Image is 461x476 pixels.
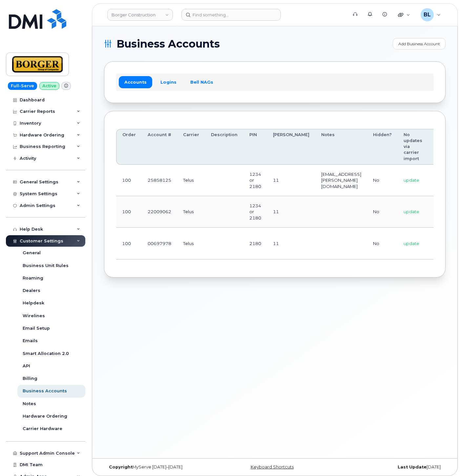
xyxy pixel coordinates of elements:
a: Keyboard Shortcuts [251,465,294,469]
td: 11 [267,165,315,196]
td: 100 [116,228,142,259]
td: No [367,196,398,228]
span: Business Accounts [116,39,220,49]
th: No updates via carrier import [398,129,428,165]
span: update [404,177,419,183]
th: PIN [243,129,267,165]
td: 11 [267,196,315,228]
th: Carrier [177,129,205,165]
td: [EMAIL_ADDRESS][PERSON_NAME][DOMAIN_NAME] [315,165,367,196]
td: 22009062 [142,196,177,228]
th: [PERSON_NAME] [267,129,315,165]
td: 1234 or 2180 [243,196,267,228]
td: Telus [177,228,205,259]
td: 2180 [243,228,267,259]
a: Accounts [119,76,152,88]
a: Bell NAGs [185,76,219,88]
th: Account # [142,129,177,165]
strong: Last Update [398,465,427,469]
td: No [367,165,398,196]
th: Order [116,129,142,165]
th: Hidden? [367,129,398,165]
td: 25858125 [142,165,177,196]
div: [DATE] [332,465,446,470]
span: update [404,209,419,214]
span: update [404,241,419,246]
td: Telus [177,196,205,228]
div: MyServe [DATE]–[DATE] [104,465,218,470]
td: Telus [177,165,205,196]
a: Logins [155,76,182,88]
a: Add Business Account [393,38,446,50]
td: 100 [116,165,142,196]
td: 1234 or 2180 [243,165,267,196]
td: 11 [267,228,315,259]
td: 00697978 [142,228,177,259]
td: No [367,228,398,259]
th: Notes [315,129,367,165]
td: 100 [116,196,142,228]
strong: Copyright [109,465,133,469]
th: Description [205,129,243,165]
